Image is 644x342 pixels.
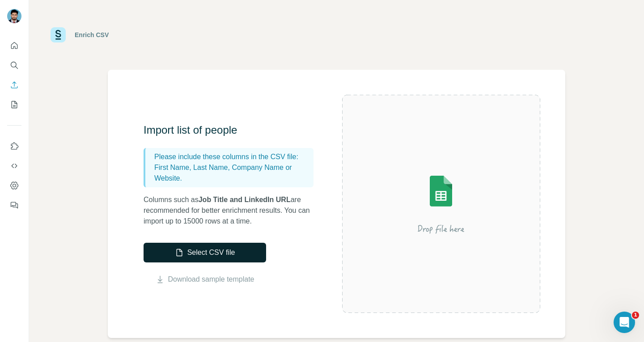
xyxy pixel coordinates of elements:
[632,312,639,319] span: 1
[7,57,21,73] button: Search
[144,194,322,227] p: Columns such as are recommended for better enrichment results. You can import up to 15000 rows at...
[154,152,310,162] p: Please include these columns in the CSV file:
[199,196,291,203] span: Job Title and LinkedIn URL
[75,30,109,39] div: Enrich CSV
[7,177,21,194] button: Dashboard
[144,123,322,137] h3: Import list of people
[7,197,21,213] button: Feedback
[7,97,21,113] button: My lists
[154,162,310,184] p: First Name, Last Name, Company Name or Website.
[7,77,21,93] button: Enrich CSV
[168,274,254,285] a: Download sample template
[360,150,521,258] img: Surfe Illustration - Drop file here or select below
[144,274,266,285] button: Download sample template
[144,243,266,262] button: Select CSV file
[7,158,21,174] button: Use Surfe API
[7,38,21,54] button: Quick start
[51,27,66,42] img: Surfe Logo
[7,138,21,154] button: Use Surfe on LinkedIn
[7,9,21,23] img: Avatar
[614,312,635,333] iframe: Intercom live chat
